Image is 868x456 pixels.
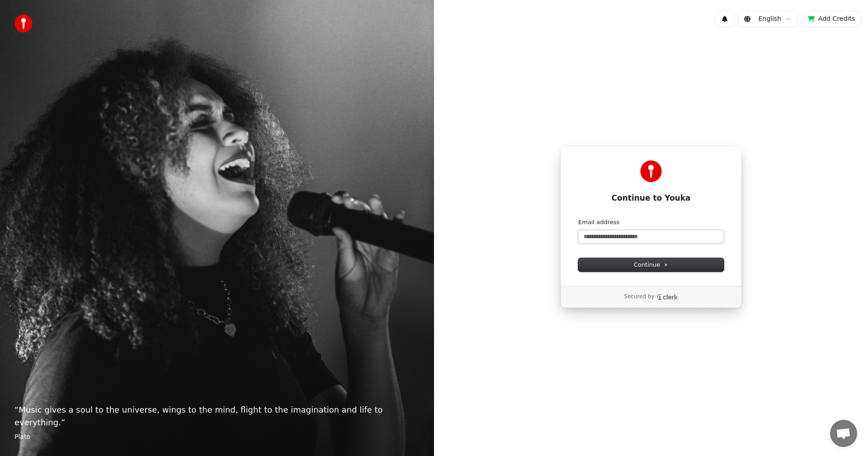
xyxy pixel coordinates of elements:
[830,420,857,447] div: Open chat
[14,432,420,442] footer: Plato
[802,11,861,27] button: Add Credits
[640,160,662,182] img: Youka
[624,293,654,301] p: Secured by
[14,14,33,33] img: youka
[656,294,678,300] a: Clerk logo
[578,193,724,204] h1: Continue to Youka
[634,261,668,269] span: Continue
[14,404,420,429] p: “ Music gives a soul to the universe, wings to the mind, flight to the imagination and life to ev...
[578,258,724,272] button: Continue
[578,218,619,226] label: Email address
